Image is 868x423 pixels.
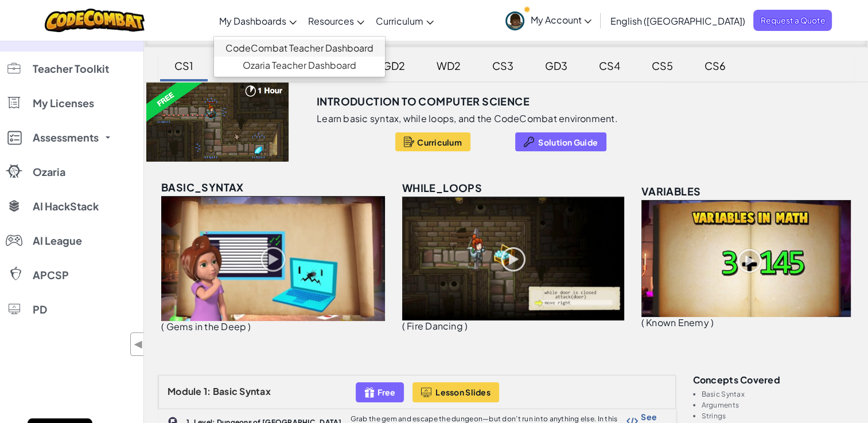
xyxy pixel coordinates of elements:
[376,15,423,27] span: Curriculum
[604,5,750,36] a: English ([GEOGRAPHIC_DATA])
[161,320,164,332] span: (
[435,387,491,397] span: Lesson Slides
[402,181,482,194] span: while_loops
[641,185,701,198] span: variables
[640,52,684,79] div: CS5
[693,375,854,385] h3: Concepts covered
[308,15,354,27] span: Resources
[33,201,99,211] span: AI HackStack
[317,113,618,124] p: Learn basic syntax, while loops, and the CodeCombat environment.
[402,320,405,332] span: (
[317,93,530,110] h3: Introduction to Computer Science
[646,316,709,328] span: Known Enemy
[610,15,745,27] span: English ([GEOGRAPHIC_DATA])
[33,167,65,177] span: Ozaria
[702,401,854,409] li: Arguments
[370,5,439,36] a: Curriculum
[702,412,854,420] li: Strings
[465,320,468,332] span: )
[371,52,417,79] div: GD2
[515,132,606,151] button: Solution Guide
[395,132,470,151] button: Curriculum
[248,320,251,332] span: )
[33,236,82,246] span: AI League
[33,64,109,74] span: Teacher Toolkit
[530,14,591,26] span: My Account
[641,316,644,328] span: (
[134,336,143,352] span: ◀
[33,98,94,108] span: My Licenses
[402,197,624,321] img: while_loops_unlocked.png
[538,138,598,147] span: Solution Guide
[641,200,851,318] img: variables_unlocked.png
[412,382,499,402] button: Lesson Slides
[364,386,375,399] img: IconFreeLevelv2.svg
[168,385,202,397] span: Module
[417,138,462,147] span: Curriculum
[753,10,832,31] a: Request a Quote
[166,320,246,332] span: Gems in the Deep
[204,385,211,397] span: 1:
[407,320,463,332] span: Fire Dancing
[425,52,472,79] div: WD2
[500,2,597,38] a: My Account
[587,52,632,79] div: CS4
[302,5,370,36] a: Resources
[711,316,714,328] span: )
[33,132,99,143] span: Assessments
[693,52,737,79] div: CS6
[213,5,302,36] a: My Dashboards
[377,387,395,397] span: Free
[219,15,286,27] span: My Dashboards
[481,52,525,79] div: CS3
[163,52,205,79] div: CS1
[213,385,271,397] span: Basic Syntax
[161,181,244,194] span: basic_syntax
[534,52,579,79] div: GD3
[505,11,524,30] img: avatar
[702,390,854,398] li: Basic Syntax
[45,9,145,32] img: CodeCombat logo
[214,57,385,74] a: Ozaria Teacher Dashboard
[214,40,385,57] a: CodeCombat Teacher Dashboard
[161,196,385,321] img: basic_syntax_unlocked.png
